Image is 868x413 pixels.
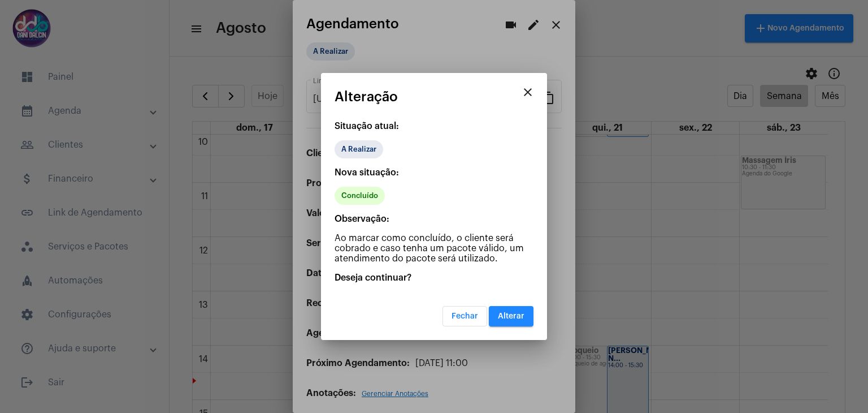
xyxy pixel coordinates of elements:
[335,167,533,178] p: Nova situação:
[335,273,533,283] p: Deseja continuar?
[498,312,524,320] span: Alterar
[335,140,383,158] mat-chip: A Realizar
[452,312,478,320] span: Fechar
[521,85,535,99] mat-icon: close
[335,233,533,264] p: Ao marcar como concluído, o cliente será cobrado e caso tenha um pacote válido, um atendimento do...
[335,214,533,224] p: Observação:
[442,306,487,326] button: Fechar
[335,89,398,104] span: Alteração
[335,121,533,131] p: Situação atual:
[489,306,533,326] button: Alterar
[335,187,385,205] mat-chip: Concluído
